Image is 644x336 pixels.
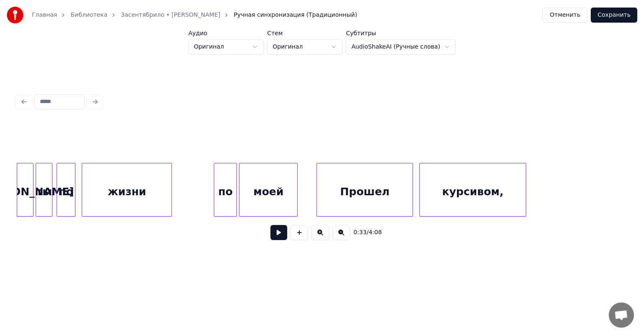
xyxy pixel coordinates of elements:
span: Ручная синхронизация (Традиционный) [234,11,357,19]
label: Стем [267,30,343,36]
label: Субтитры [346,30,456,36]
div: / [353,228,374,237]
button: Отменить [543,8,587,23]
span: 4:08 [369,228,382,237]
img: youka [7,7,23,23]
button: Сохранить [591,8,637,23]
nav: breadcrumb [32,11,357,19]
label: Аудио [188,30,264,36]
a: Главная [32,11,57,19]
div: Открытый чат [609,302,634,328]
span: 0:33 [353,228,366,237]
a: Засентябрило • [PERSON_NAME] [121,11,220,19]
a: Библиотека [70,11,107,19]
